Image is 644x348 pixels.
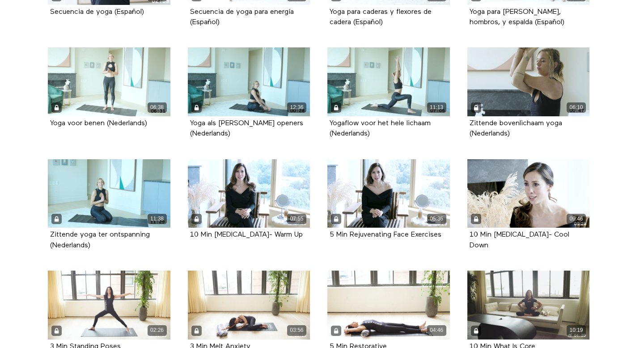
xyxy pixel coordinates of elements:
div: 11:13 [427,102,446,113]
strong: Secuencia de yoga (Español) [50,8,144,16]
a: Zittende yoga ter ontspanning (Nederlands) [50,231,150,248]
a: Zittende bovenlichaam yoga (Nederlands) 06:10 [467,47,590,116]
strong: Yoga para cuello, hombros, y espalda (Español) [470,8,564,26]
a: Yoga voor benen (Nederlands) [50,120,147,127]
strong: 10 Min Facial Rejuvenation- Cool Down [470,231,569,249]
div: 03:56 [287,325,306,335]
a: 3 Min Melt Anxiety 03:56 [188,271,310,340]
strong: 5 Min Rejuvenating Face Exercises [330,231,441,238]
a: 10 Min [MEDICAL_DATA]- Cool Down [470,231,569,248]
strong: Yoga para caderas y flexores de cadera (Español) [330,8,432,26]
a: Secuencia de yoga para energía (Español) [190,8,294,25]
div: 07:55 [287,214,306,224]
strong: 10 Min Facial Rejuvenation- Warm Up [190,231,303,238]
a: 5 Min Restorative 04:46 [327,271,450,340]
strong: Zittende bovenlichaam yoga (Nederlands) [470,120,562,137]
a: Zittende yoga ter ontspanning (Nederlands) 11:38 [48,159,170,228]
a: 10 Min What Is Core 10:19 [467,271,590,340]
a: Yoga para [PERSON_NAME], hombros, y espalda (Español) [470,8,564,25]
div: 04:46 [427,325,446,335]
a: Yoga voor benen (Nederlands) 06:38 [48,47,170,116]
strong: Yoga als heup openers (Nederlands) [190,120,303,137]
div: 05:36 [427,214,446,224]
div: 06:38 [148,102,167,113]
a: Zittende bovenlichaam yoga (Nederlands) [470,120,562,137]
div: 02:26 [148,325,167,335]
strong: Yogaflow voor het hele lichaam (Nederlands) [330,120,431,137]
strong: Yoga voor benen (Nederlands) [50,120,147,127]
strong: Secuencia de yoga para energía (Español) [190,8,294,26]
a: Yoga als [PERSON_NAME] openers (Nederlands) [190,120,303,137]
a: 10 Min [MEDICAL_DATA]- Warm Up [190,231,303,238]
div: 10:19 [567,325,586,335]
a: 10 Min Facial Rejuvenation- Cool Down 09:46 [467,159,590,228]
a: Yogaflow voor het hele lichaam (Nederlands) [330,120,431,137]
div: 06:10 [567,102,586,113]
a: Yoga para caderas y flexores de cadera (Español) [330,8,432,25]
strong: Zittende yoga ter ontspanning (Nederlands) [50,231,150,249]
a: Yoga als heup openers (Nederlands) 12:36 [188,47,310,116]
a: Yogaflow voor het hele lichaam (Nederlands) 11:13 [327,47,450,116]
a: 3 Min Standing Poses 02:26 [48,271,170,340]
a: 5 Min Rejuvenating Face Exercises [330,231,441,238]
div: 11:38 [148,214,167,224]
div: 12:36 [287,102,306,113]
div: 09:46 [567,214,586,224]
a: Secuencia de yoga (Español) [50,8,144,15]
a: 10 Min Facial Rejuvenation- Warm Up 07:55 [188,159,310,228]
a: 5 Min Rejuvenating Face Exercises 05:36 [327,159,450,228]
